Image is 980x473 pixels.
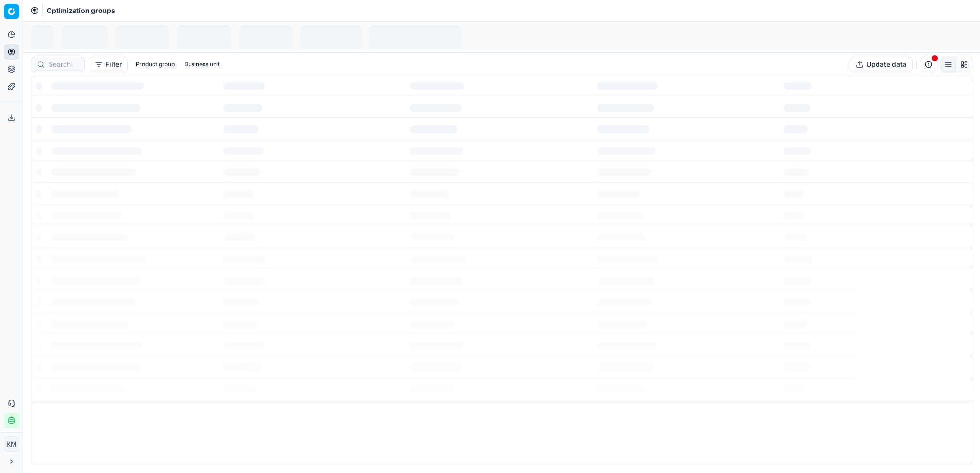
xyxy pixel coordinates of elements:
button: Product group [132,59,178,70]
nav: breadcrumb [47,6,115,15]
button: Update data [850,57,913,72]
input: Search [49,60,78,69]
button: Business unit [180,59,224,70]
span: КM [4,437,19,451]
button: Filter [89,57,128,72]
button: КM [4,436,19,452]
span: Optimization groups [47,6,115,15]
